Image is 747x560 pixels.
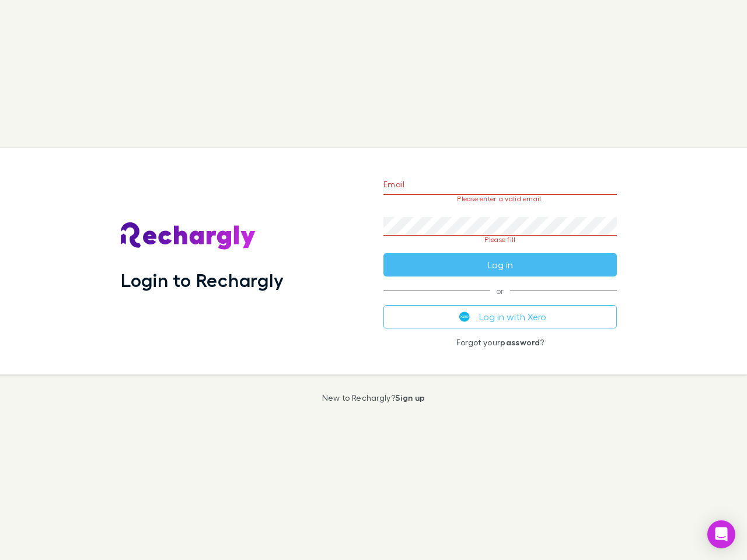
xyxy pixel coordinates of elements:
p: New to Rechargly? [322,393,425,402]
button: Log in with Xero [383,305,617,328]
a: Sign up [395,393,425,402]
span: or [383,290,617,291]
p: Please enter a valid email. [383,195,617,203]
a: password [500,337,540,347]
p: Please fill [383,236,617,244]
p: Forgot your ? [383,338,617,347]
div: Open Intercom Messenger [707,520,735,548]
img: Xero's logo [459,311,470,322]
img: Rechargly's Logo [121,222,256,250]
h1: Login to Rechargly [121,269,284,291]
button: Log in [383,253,617,276]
